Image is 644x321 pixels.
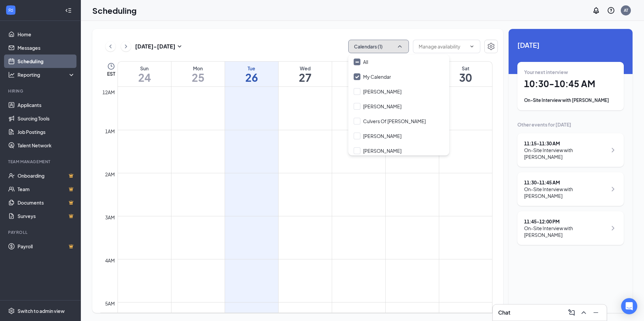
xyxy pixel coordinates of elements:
a: August 28, 2025 [332,62,385,86]
div: 5am [104,300,116,307]
svg: ChevronRight [609,224,617,232]
div: Open Intercom Messenger [621,298,637,314]
svg: ComposeMessage [568,309,576,317]
a: DocumentsCrown [18,196,75,209]
svg: Settings [487,42,495,50]
a: TeamCrown [18,182,75,196]
a: August 24, 2025 [118,62,171,86]
div: Hiring [8,88,74,94]
a: Applicants [18,98,75,112]
div: On-Site Interview with [PERSON_NAME] [524,97,617,104]
button: Minimize [590,307,601,318]
a: PayrollCrown [18,240,75,253]
div: Sat [439,65,492,72]
div: Reporting [18,71,75,78]
button: Settings [484,40,498,53]
svg: Minimize [592,309,600,317]
svg: QuestionInfo [607,6,615,14]
button: ChevronLeft [105,41,116,51]
h1: Scheduling [92,5,137,16]
h3: [DATE] - [DATE] [135,43,175,50]
div: Sun [118,65,171,72]
div: Your next interview [524,69,617,75]
h3: Chat [498,309,510,316]
div: 4am [104,257,116,264]
a: SurveysCrown [18,209,75,223]
a: Job Postings [18,125,75,139]
svg: Analysis [8,71,15,78]
a: August 25, 2025 [171,62,225,86]
div: Tue [225,65,278,72]
a: OnboardingCrown [18,169,75,182]
svg: ChevronRight [609,146,617,154]
h1: 26 [225,72,278,83]
svg: Clock [107,62,115,70]
button: ComposeMessage [566,307,577,318]
h1: 27 [279,72,332,83]
div: AT [624,7,628,13]
button: ChevronRight [121,41,131,51]
div: On-Site Interview with [PERSON_NAME] [524,225,607,238]
svg: ChevronUp [580,309,588,317]
svg: ChevronRight [123,42,129,50]
a: Scheduling [18,55,75,68]
div: 11:30 - 11:45 AM [524,179,607,186]
h1: 24 [118,72,171,83]
svg: SmallChevronDown [175,42,184,50]
svg: ChevronRight [609,185,617,193]
svg: Settings [8,308,15,314]
div: Wed [279,65,332,72]
div: 1am [104,128,116,135]
svg: ChevronUp [396,43,403,50]
a: Messages [18,41,75,55]
h1: 25 [171,72,225,83]
a: August 26, 2025 [225,62,278,86]
span: [DATE] [517,40,624,50]
div: Thu [332,65,385,72]
a: Sourcing Tools [18,112,75,125]
div: Other events for [DATE] [517,121,624,128]
svg: ChevronLeft [107,42,114,50]
div: 11:15 - 11:30 AM [524,140,607,147]
div: Payroll [8,229,74,235]
svg: WorkstreamLogo [7,7,14,13]
a: August 30, 2025 [439,62,492,86]
div: On-Site Interview with [PERSON_NAME] [524,186,607,199]
svg: Collapse [65,7,72,14]
div: 3am [104,214,116,221]
div: 11:45 - 12:00 PM [524,218,607,225]
div: 12am [101,88,116,96]
div: 2am [104,171,116,178]
svg: ChevronDown [469,44,475,49]
button: ChevronUp [578,307,589,318]
a: Home [18,28,75,41]
button: Calendars (1)ChevronUp [348,40,409,53]
a: August 27, 2025 [279,62,332,86]
div: Mon [171,65,225,72]
svg: Notifications [592,6,600,14]
h1: 10:30 - 10:45 AM [524,78,617,90]
a: Talent Network [18,139,75,152]
div: Switch to admin view [18,308,65,314]
span: EST [107,70,115,77]
input: Manage availability [419,43,466,50]
div: On-Site Interview with [PERSON_NAME] [524,147,607,160]
div: Team Management [8,159,74,165]
h1: 28 [332,72,385,83]
h1: 30 [439,72,492,83]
